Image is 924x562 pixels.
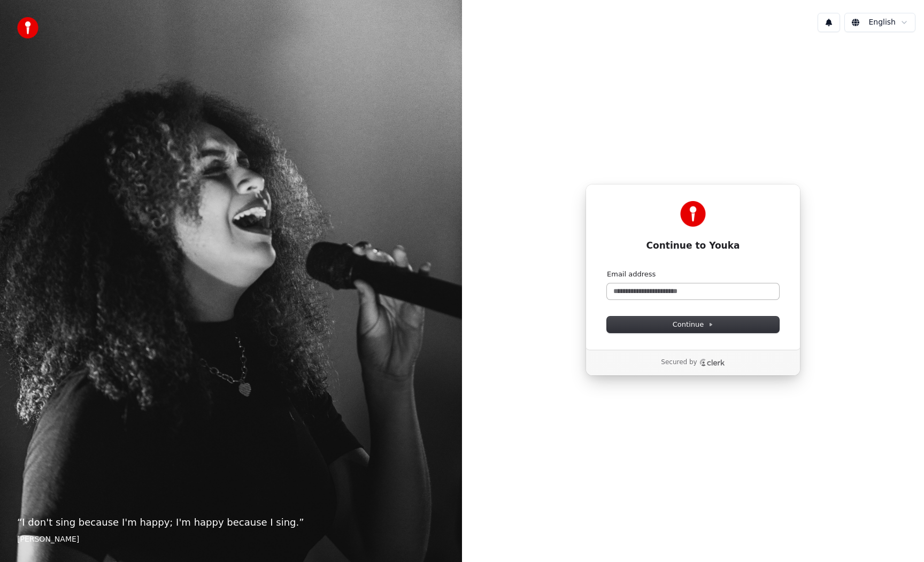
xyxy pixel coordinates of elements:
[680,201,706,227] img: Youka
[17,17,38,39] img: youka
[673,320,713,329] span: Continue
[17,515,445,530] p: “ I don't sing because I'm happy; I'm happy because I sing. ”
[661,358,697,367] p: Secured by
[607,270,656,279] label: Email address
[607,317,779,333] button: Continue
[699,359,725,366] a: Clerk logo
[607,240,779,252] h1: Continue to Youka
[17,534,445,545] footer: [PERSON_NAME]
